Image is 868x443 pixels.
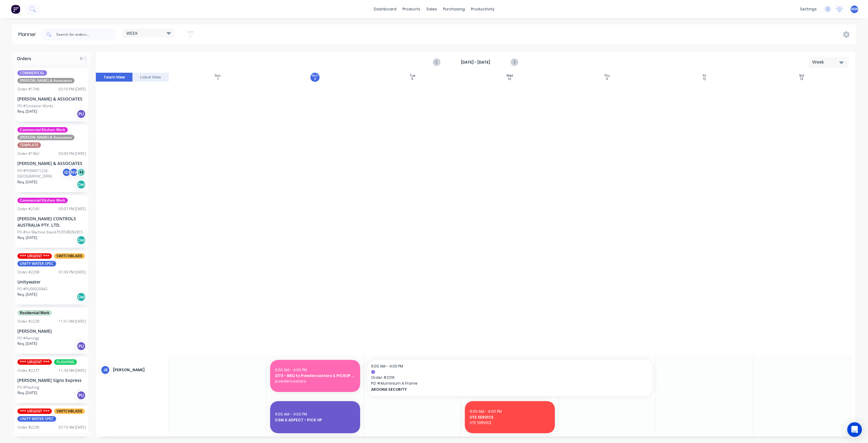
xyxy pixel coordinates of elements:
[17,160,86,167] div: [PERSON_NAME] & ASSOCIATES
[59,151,86,156] div: 03:09 PM [DATE]
[17,286,48,292] div: PO #PU00020942
[275,412,307,417] span: 6:00 AM - 4:00 PM
[371,375,649,380] span: Order # 2216
[17,179,37,185] span: Req. [DATE]
[604,74,610,78] div: Thu
[506,74,513,78] div: Wed
[101,365,110,375] div: JS
[800,78,803,81] div: 13
[11,5,20,14] img: Factory
[312,74,318,78] div: Mon
[275,379,355,384] span: powdercoaters
[77,342,86,351] div: PU
[217,78,219,81] div: 7
[77,391,86,400] div: PU
[468,5,497,14] div: productivity
[797,5,820,14] div: settings
[132,73,169,82] button: Label View
[17,151,39,156] div: Order # 1962
[17,269,39,275] div: Order # 2208
[17,168,64,179] div: PO #PO00011226 - [GEOGRAPHIC_DATA]
[17,328,86,334] div: [PERSON_NAME]
[113,367,164,373] div: [PERSON_NAME]
[126,30,138,36] span: WEEK
[17,310,52,316] span: Residential Work
[54,253,85,259] span: SWITCHBLADE
[371,381,649,386] span: PO # Aluminium A Frame
[17,377,86,383] div: [PERSON_NAME] Signs Express
[77,236,86,245] div: Del
[445,60,506,65] strong: [DATE] - [DATE]
[423,5,440,14] div: sales
[59,206,86,212] div: 03:07 PM [DATE]
[275,373,355,379] span: 2173 - BBQ to Powdercoaters & PICKUP ASAP
[17,416,56,422] span: UNITY WATER SPEC
[59,269,86,275] div: 01:00 PM [DATE]
[606,78,608,81] div: 11
[69,168,78,177] div: NV
[851,6,858,12] span: MW
[17,109,37,114] span: Req. [DATE]
[17,292,37,297] span: Req. [DATE]
[410,74,415,78] div: Tue
[56,28,117,41] input: Search for orders...
[847,422,862,437] div: Open Intercom Messenger
[17,135,74,140] span: [PERSON_NAME] & Associates
[17,198,68,203] span: Commercial Kitchen Work
[275,417,355,423] span: CSM & ASPECT - PICK UP
[411,78,413,81] div: 9
[703,78,706,81] div: 12
[59,86,86,92] div: 03:10 PM [DATE]
[77,168,86,177] div: + 1
[470,420,550,426] span: UTE SERVICE
[17,341,37,346] span: Req. [DATE]
[17,78,74,83] span: [PERSON_NAME] & Associates
[17,96,86,102] div: [PERSON_NAME] & ASSOCIATES
[215,74,221,78] div: Sun
[809,57,848,68] button: Week
[703,74,706,78] div: Fri
[799,74,804,78] div: Sat
[17,390,37,396] span: Req. [DATE]
[17,279,86,285] div: Unitywater
[17,385,39,390] div: PO #Flashing
[96,73,132,82] button: Team View
[17,55,31,62] span: Orders
[470,415,550,420] span: UTE SERVICE
[59,425,86,430] div: 07:19 AM [DATE]
[275,367,307,372] span: 6:00 AM - 4:00 PM
[59,368,86,373] div: 11:34 AM [DATE]
[17,70,47,76] span: COMMERICAL
[371,5,400,14] a: dashboard
[62,168,71,177] div: ID
[508,78,511,81] div: 10
[54,359,77,365] span: FLASHING
[17,86,39,92] div: Order # 1746
[17,235,37,240] span: Req. [DATE]
[59,319,86,324] div: 11:51 AM [DATE]
[17,206,39,212] div: Order # 2145
[17,103,53,109] div: PO #Container Works
[371,364,403,369] span: 6:00 AM - 4:00 PM
[17,368,39,373] div: Order # 2277
[77,109,86,119] div: PU
[17,335,39,341] div: PO #Awnings
[470,409,502,414] span: 6:00 AM - 4:00 PM
[18,31,39,38] div: Planner
[17,261,56,266] span: UNITY WATER SPEC
[17,215,86,228] div: [PERSON_NAME] CONTROLS AUSTRALIA PTY. LTD.
[314,78,316,81] div: 8
[54,408,85,414] span: SWITCHBLADE
[17,425,39,430] div: Order # 2230
[400,5,423,14] div: products
[77,180,86,189] div: Del
[812,59,840,65] div: Week
[17,319,39,324] div: Order # 2228
[77,292,86,302] div: Del
[440,5,468,14] div: purchasing
[17,229,83,235] div: PO #Ice Machine Stand PO3508282815
[17,127,68,133] span: Commercial Kitchen Work
[371,387,621,392] span: AROONA SECURITY
[17,142,41,148] span: TEMPLATE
